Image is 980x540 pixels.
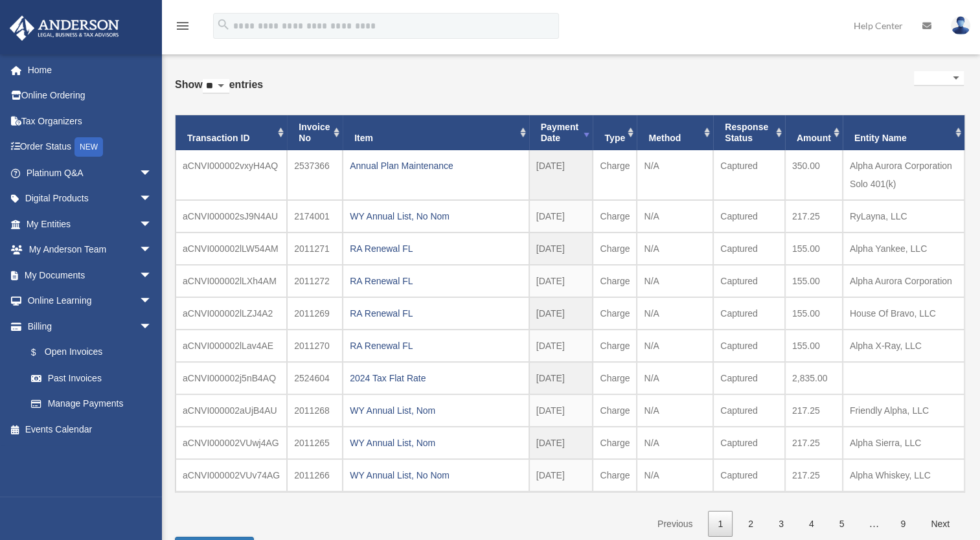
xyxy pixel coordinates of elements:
span: arrow_drop_down [139,262,165,289]
a: Home [9,57,172,83]
div: RA Renewal FL [350,304,522,322]
td: 155.00 [785,232,843,265]
th: Amount: activate to sort column ascending [785,115,843,150]
td: 155.00 [785,330,843,362]
div: Annual Plan Maintenance [350,157,522,175]
td: aCNVI000002j5nB4AQ [176,362,287,394]
td: aCNVI000002VUv74AG [176,459,287,491]
span: arrow_drop_down [139,211,165,238]
a: 3 [769,511,793,537]
span: … [858,518,889,529]
td: N/A [637,232,713,265]
a: 2 [738,511,763,537]
td: 2524604 [287,362,343,394]
div: WY Annual List, No Nom [350,466,522,484]
div: RA Renewal FL [350,240,522,258]
a: menu [175,23,190,34]
a: My Documentsarrow_drop_down [9,262,172,288]
td: House Of Bravo, LLC [843,297,964,330]
td: 2011269 [287,297,343,330]
span: $ [38,344,45,361]
span: arrow_drop_down [139,237,165,264]
th: Invoice No: activate to sort column ascending [287,115,343,150]
td: Captured [713,427,785,459]
td: 2011265 [287,427,343,459]
td: 2537366 [287,150,343,200]
td: [DATE] [529,394,593,427]
a: Platinum Q&Aarrow_drop_down [9,160,172,186]
td: 217.25 [785,459,843,491]
td: 155.00 [785,265,843,297]
a: 1 [708,511,733,537]
a: Online Ordering [9,83,172,109]
span: arrow_drop_down [139,186,165,212]
div: RA Renewal FL [350,337,522,355]
td: aCNVI000002vxyH4AQ [176,150,287,200]
span: arrow_drop_down [139,160,165,186]
td: Alpha Aurora Corporation Solo 401(k) [843,150,964,200]
div: 2024 Tax Flat Rate [350,369,522,387]
td: Captured [713,200,785,232]
a: 5 [830,511,854,537]
td: Alpha Sierra, LLC [843,427,964,459]
td: [DATE] [529,330,593,362]
a: My Anderson Teamarrow_drop_down [9,237,172,263]
a: $Open Invoices [18,339,172,366]
td: N/A [637,265,713,297]
td: N/A [637,330,713,362]
td: Captured [713,232,785,265]
td: RyLayna, LLC [843,200,964,232]
th: Type: activate to sort column ascending [593,115,637,150]
td: N/A [637,459,713,491]
td: Captured [713,265,785,297]
th: Item: activate to sort column ascending [343,115,529,150]
td: aCNVI000002VUwj4AG [176,427,287,459]
td: Charge [593,362,637,394]
td: [DATE] [529,265,593,297]
td: Charge [593,427,637,459]
div: WY Annual List, Nom [350,434,522,452]
td: 2174001 [287,200,343,232]
td: [DATE] [529,200,593,232]
div: NEW [74,137,103,157]
td: Captured [713,150,785,200]
td: Alpha Aurora Corporation [843,265,964,297]
td: Captured [713,362,785,394]
a: Order StatusNEW [9,134,172,161]
td: aCNVI000002sJ9N4AU [176,200,287,232]
div: WY Annual List, Nom [350,401,522,420]
td: Charge [593,394,637,427]
td: N/A [637,150,713,200]
td: N/A [637,394,713,427]
td: 2,835.00 [785,362,843,394]
i: search [216,17,231,32]
td: [DATE] [529,297,593,330]
td: Friendly Alpha, LLC [843,394,964,427]
td: [DATE] [529,362,593,394]
th: Payment Date: activate to sort column ascending [529,115,593,150]
a: Manage Payments [18,391,172,417]
td: [DATE] [529,232,593,265]
label: Show entries [175,76,263,107]
td: 155.00 [785,297,843,330]
td: 2011272 [287,265,343,297]
td: [DATE] [529,427,593,459]
div: WY Annual List, No Nom [350,207,522,225]
td: aCNVI000002lLav4AE [176,330,287,362]
a: Tax Organizers [9,108,172,134]
td: Alpha X-Ray, LLC [843,330,964,362]
td: Charge [593,232,637,265]
th: Method: activate to sort column ascending [637,115,713,150]
img: Anderson Advisors Platinum Portal [6,16,123,41]
td: 217.25 [785,200,843,232]
th: Entity Name: activate to sort column ascending [843,115,964,150]
td: N/A [637,362,713,394]
td: aCNVI000002lLW54AM [176,232,287,265]
td: Alpha Yankee, LLC [843,232,964,265]
td: Charge [593,200,637,232]
a: Billingarrow_drop_down [9,313,172,339]
td: Charge [593,330,637,362]
td: 2011268 [287,394,343,427]
td: 2011266 [287,459,343,491]
a: Online Learningarrow_drop_down [9,288,172,314]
